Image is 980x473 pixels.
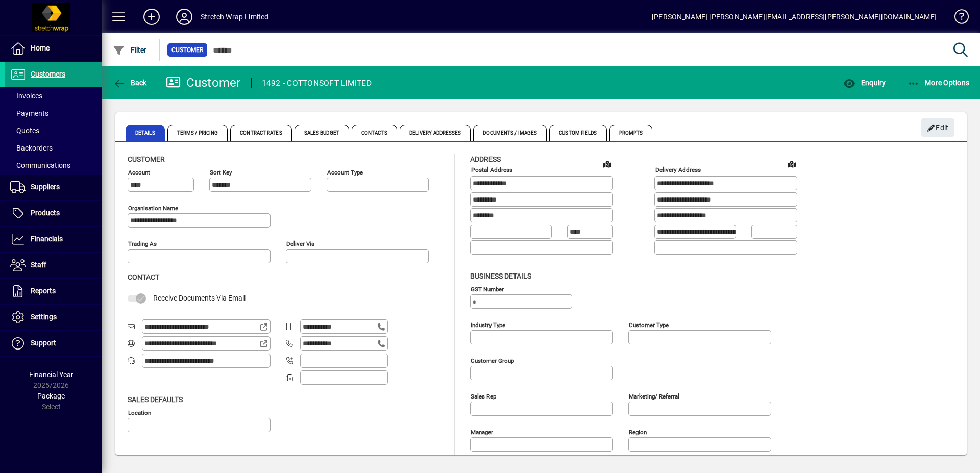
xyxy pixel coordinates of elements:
mat-label: Trading as [128,240,157,247]
mat-label: Region [629,428,647,435]
mat-label: Customer type [629,321,669,328]
span: Payments [10,109,48,117]
a: Communications [5,157,102,174]
app-page-header-button: Back [102,73,158,92]
mat-label: Customer group [471,357,514,364]
span: Contract Rates [230,125,291,141]
span: Customers [31,70,65,78]
a: Products [5,201,102,226]
span: More Options [908,79,970,87]
div: Customer [166,74,241,91]
span: Terms / Pricing [167,125,228,141]
mat-label: Marketing/ Referral [629,392,679,400]
button: Profile [168,8,201,26]
button: Back [110,73,150,92]
span: Products [31,209,60,217]
mat-label: Sales rep [471,392,496,400]
mat-label: Sort key [210,169,232,176]
mat-label: Account Type [327,169,363,176]
span: Suppliers [31,183,60,191]
span: Sales defaults [128,395,183,404]
a: Reports [5,279,102,304]
span: Invoices [10,92,42,100]
span: Quotes [10,127,39,135]
button: Add [135,8,168,26]
span: Customer [128,155,165,163]
span: Edit [927,119,949,136]
mat-label: Location [128,409,151,416]
mat-label: Deliver via [286,240,314,247]
span: Delivery Addresses [400,125,471,141]
mat-label: Account [128,169,150,176]
span: Sales Budget [295,125,349,141]
span: Custom Fields [549,125,606,141]
span: Financials [31,235,63,243]
span: Contacts [352,125,397,141]
a: Quotes [5,122,102,139]
div: [PERSON_NAME] [PERSON_NAME][EMAIL_ADDRESS][PERSON_NAME][DOMAIN_NAME] [652,9,937,25]
span: Support [31,339,56,347]
a: Backorders [5,139,102,157]
span: Business details [470,272,531,280]
span: Customer [171,45,203,55]
a: Settings [5,305,102,330]
span: Address [470,155,501,163]
div: 1492 - COTTONSOFT LIMITED [262,75,372,91]
span: Prompts [609,125,653,141]
span: Details [126,125,165,141]
span: Financial Year [29,370,73,379]
button: Edit [921,118,954,137]
a: Home [5,36,102,61]
button: More Options [905,73,972,92]
span: Home [31,44,50,52]
span: Package [37,392,65,400]
span: Contact [128,273,159,281]
span: Enquiry [843,79,886,87]
a: Suppliers [5,175,102,200]
span: Staff [31,261,46,269]
span: Settings [31,313,57,321]
a: Knowledge Base [947,2,967,35]
span: Documents / Images [473,125,547,141]
a: Support [5,331,102,356]
button: Enquiry [841,73,888,92]
span: Backorders [10,144,53,152]
a: View on map [783,156,800,172]
button: Filter [110,41,150,59]
span: Receive Documents Via Email [153,294,246,302]
a: Payments [5,105,102,122]
mat-label: Manager [471,428,493,435]
span: Communications [10,161,70,169]
a: View on map [599,156,616,172]
mat-label: GST Number [471,285,504,292]
a: Financials [5,227,102,252]
a: Staff [5,253,102,278]
span: Reports [31,287,56,295]
span: Filter [113,46,147,54]
div: Stretch Wrap Limited [201,9,269,25]
mat-label: Industry type [471,321,505,328]
a: Invoices [5,87,102,105]
mat-label: Organisation name [128,205,178,212]
span: Back [113,79,147,87]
